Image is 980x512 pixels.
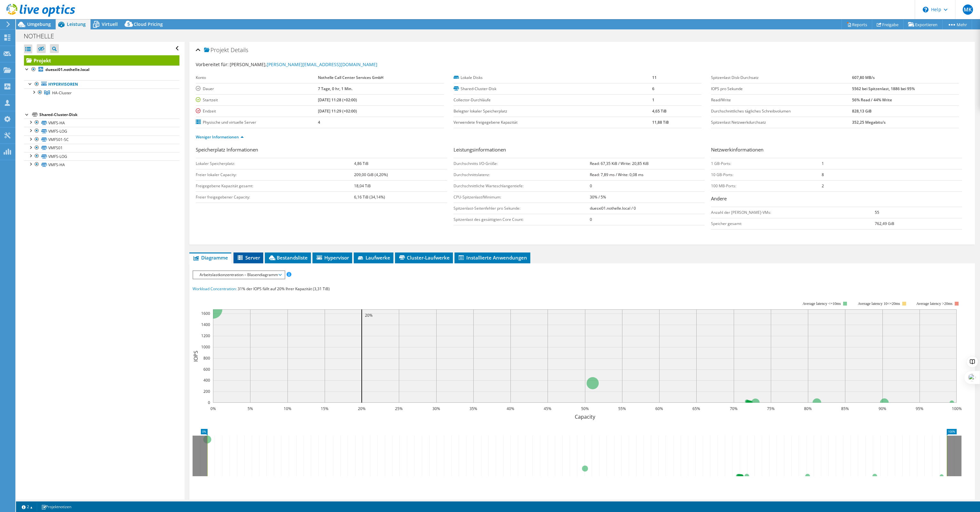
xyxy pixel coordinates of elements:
tspan: Average latency 10<=20ms [858,301,900,306]
label: Verwendete freigegebene Kapazität [454,119,652,126]
b: 828,13 GiB [852,108,872,114]
text: 70% [730,406,738,411]
span: [PERSON_NAME], [230,61,377,67]
text: 1000 [201,344,210,350]
td: CPU-Spitzenlast/Minimum: [454,191,590,203]
a: HA-Cluster [24,89,179,97]
b: Read: 67,35 KiB / Write: 20,85 KiB [590,161,649,166]
a: Weniger Informationen [196,134,244,140]
text: 5% [248,406,253,411]
td: 100 MB-Ports: [711,180,822,191]
td: Durchschnittliche Warteschlangentiefe: [454,180,590,191]
b: 8 [822,172,824,177]
b: Nothelle Call Center Services GmbH [318,75,383,80]
svg: \n [923,7,929,12]
label: Spitzenlast Disk-Durchsatz [711,74,852,81]
td: Spitzenlast des gesättigten Core Count: [454,214,590,225]
b: 7 Tage, 0 hr, 1 Min. [318,86,352,91]
text: 85% [841,406,849,411]
a: VMFS-LOG [24,127,179,135]
tspan: Average latency <=10ms [803,301,841,306]
text: 1200 [201,333,210,338]
text: 0% [210,406,216,411]
text: 200 [203,389,210,394]
label: Dauer [196,86,318,92]
span: Virtuell [102,21,118,27]
text: 50% [581,406,589,411]
b: 6 [652,86,654,91]
span: Cluster-Laufwerke [398,254,450,261]
text: IOPS [192,350,199,361]
h3: Andere [711,195,962,204]
text: 15% [321,406,328,411]
b: 0 [590,217,592,222]
text: 75% [767,406,775,411]
b: 607,80 MB/s [852,75,875,80]
h3: Leistungsinformationen [454,146,705,155]
a: Projekt [24,55,179,66]
text: 20% [365,313,373,318]
label: Read/Write [711,97,852,103]
text: 10% [284,406,291,411]
span: MK [963,4,973,15]
a: Reports [842,19,872,29]
td: Spitzenlast-Seitenfehler pro Sekunde: [454,203,590,214]
a: VMFS01-SC [24,136,179,144]
b: 4 [318,120,320,125]
text: 800 [203,355,210,361]
b: 1 [652,97,654,103]
b: 0 [590,183,592,189]
td: Durchschnitts I/O-Größe: [454,158,590,169]
b: 1 [822,161,824,166]
text: 80% [804,406,812,411]
a: [PERSON_NAME][EMAIL_ADDRESS][DOMAIN_NAME] [267,61,377,67]
text: 45% [544,406,551,411]
td: 10 GB-Ports: [711,169,822,180]
a: Hypervisoren [24,80,179,89]
td: Anzahl der [PERSON_NAME]-VMs: [711,207,875,218]
b: duesxi01.nothelle.local / 0 [590,206,636,211]
td: Freigegebene Kapazität gesamt: [196,180,354,191]
a: Freigabe [872,19,904,29]
text: Capacity [575,413,596,420]
text: Average latency >20ms [916,301,952,306]
text: 0 [208,400,210,405]
span: Projekt [204,47,229,53]
a: Exportieren [903,19,943,29]
label: Spitzenlast Netzwerkdurchsatz [711,119,852,126]
span: Installierte Anwendungen [458,254,527,261]
b: [DATE] 11:28 (+02:00) [318,97,357,103]
span: 31% der IOPS fällt auf 20% Ihrer Kapazität (3,31 TiB) [238,286,330,291]
a: Mehr [942,19,972,29]
td: Durchschnittslatenz: [454,169,590,180]
b: 352,25 Megabits/s [852,120,886,125]
label: Collector-Durchläufe [454,97,652,103]
b: [DATE] 11:29 (+02:00) [318,108,357,114]
b: 30% / 5% [590,194,606,200]
b: 18,04 TiB [354,183,371,189]
span: Cloud Pricing [134,21,163,27]
b: 11 [652,75,657,80]
td: Speicher gesamt: [711,218,875,229]
b: 4,65 TiB [652,108,667,114]
b: 11,88 TiB [652,120,669,125]
span: Hypervisor [316,254,349,261]
td: 1 GB-Ports: [711,158,822,169]
text: 40% [507,406,514,411]
span: Details [231,46,248,54]
span: Umgebung [27,21,51,27]
a: VMFS01 [24,144,179,152]
b: 6,16 TiB (34,14%) [354,194,385,200]
a: VMFS-HA [24,119,179,127]
b: 209,00 GiB (4,20%) [354,172,388,177]
b: 4,86 TiB [354,161,368,166]
b: Read: 7,89 ms / Write: 0,08 ms [590,172,644,177]
h3: Netzwerkinformationen [711,146,962,155]
b: 56% Read / 44% Write [852,97,892,103]
span: HA-Cluster [52,90,72,96]
b: 55 [875,210,879,215]
label: Konto [196,74,318,81]
td: Freier freigegebener Capacity: [196,191,354,203]
text: 20% [358,406,366,411]
text: 600 [203,367,210,372]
